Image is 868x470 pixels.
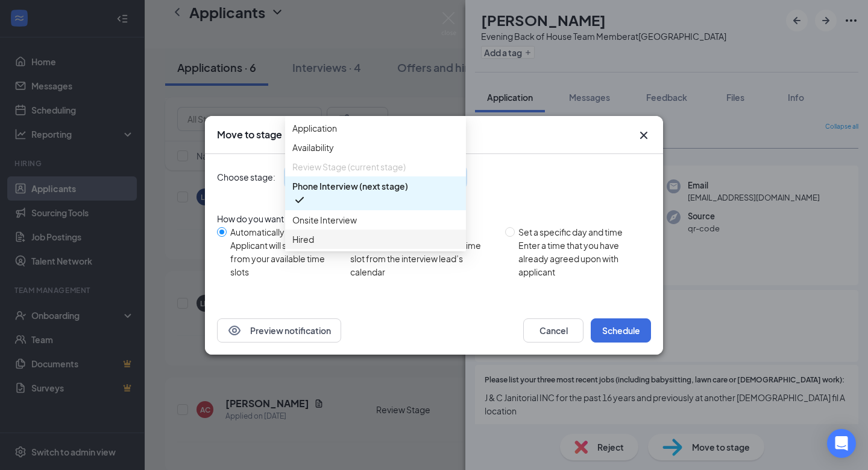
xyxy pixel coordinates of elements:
[591,318,651,343] button: Schedule
[292,179,408,193] span: Phone Interview (next stage)
[217,318,341,343] button: EyePreview notification
[637,128,651,143] button: Close
[230,239,327,278] div: Applicant will select from your available time slots
[292,121,337,135] span: Application
[518,225,641,239] div: Set a specific day and time
[350,239,495,278] div: Choose an available day and time slot from the interview lead’s calendar
[518,239,641,278] div: Enter a time that you have already agreed upon with applicant
[217,212,651,225] div: How do you want to schedule time with the applicant?
[637,128,651,143] svg: Cross
[292,141,334,154] span: Availability
[292,213,357,227] span: Onsite Interview
[292,160,406,173] span: Review Stage (current stage)
[217,128,282,141] h3: Move to stage
[827,429,856,458] div: Open Intercom Messenger
[230,225,327,239] div: Automatically
[217,170,275,184] span: Choose stage:
[292,233,314,246] span: Hired
[292,193,307,207] svg: Checkmark
[227,323,242,338] svg: Eye
[523,318,583,343] button: Cancel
